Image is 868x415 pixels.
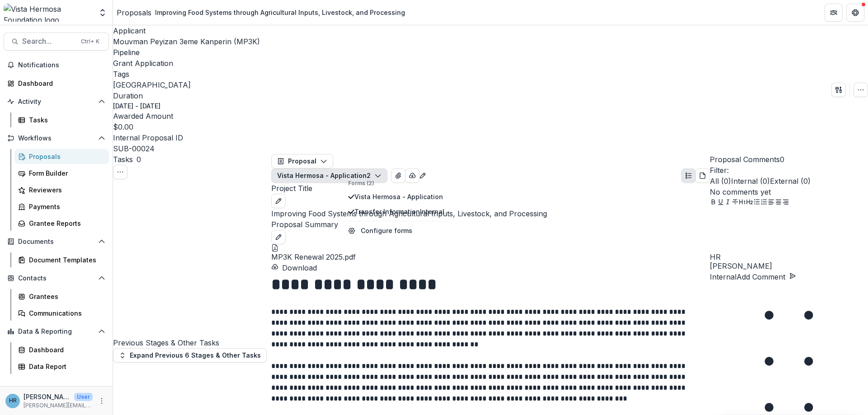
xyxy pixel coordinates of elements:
p: [PERSON_NAME] [710,261,868,271]
button: Ordered List [760,197,768,208]
button: Add Comment [736,271,796,282]
div: Improving Food Systems through Agricultural Inputs, Livestock, and Processing [155,8,405,17]
p: [PERSON_NAME] [24,392,71,401]
span: Search... [22,37,75,46]
div: Form Builder [29,168,102,178]
button: Partners [825,4,843,22]
p: Pipeline [113,47,260,58]
button: Expand Previous 6 Stages & Other Tasks [113,348,267,363]
span: Internal [420,208,444,215]
button: Get Help [846,4,864,22]
button: Open Documents [4,234,109,249]
span: Activity [18,98,94,106]
p: Forms (2) [348,179,444,187]
h4: Previous Stages & Other Tasks [113,337,271,348]
button: Open Activity [4,94,109,109]
button: View Attached Files [391,168,406,183]
button: Plaintext view [681,168,696,183]
button: Search... [4,33,109,51]
span: Documents [18,238,94,246]
button: Align Left [768,197,775,208]
a: Communications [14,306,109,321]
button: Open entity switcher [96,4,109,22]
button: PDF view [695,168,710,183]
button: Vista Hermosa - Application2 [271,168,387,183]
p: Proposal Summary [271,219,710,230]
p: Project Title [271,183,710,194]
p: User [74,393,93,401]
p: Grant Application [113,58,173,69]
p: SUB-00024 [113,143,155,154]
a: Dashboard [4,76,109,91]
button: Open Data & Reporting [4,324,109,339]
a: Tasks [14,112,109,127]
span: Data & Reporting [18,328,94,336]
div: Proposals [29,152,102,161]
a: Grantees [14,289,109,304]
button: More [96,396,107,406]
span: Transfer Information [354,207,444,216]
p: Improving Food Systems through Agricultural Inputs, Livestock, and Processing [271,208,710,219]
button: download-form-response [271,262,317,273]
p: Filter: [710,165,868,176]
a: Data Report [14,359,109,374]
button: Proposal [271,154,333,168]
p: No comments yet [710,187,868,197]
a: Grantee Reports [14,216,109,231]
button: Heading 1 [739,197,746,208]
span: All ( 0 ) [710,177,731,186]
p: $0.00 [113,121,133,132]
button: Toggle View Cancelled Tasks [113,165,127,179]
a: Dashboard [14,342,109,357]
span: Internal ( 0 ) [731,177,770,186]
div: Grantee Reports [29,219,102,228]
p: Tags [113,69,260,79]
button: Bold [710,197,717,208]
span: Vista Hermosa - Application [354,192,444,201]
p: Awarded Amount [113,111,260,121]
a: Proposals [14,149,109,164]
button: edit [271,194,286,208]
span: Workflows [18,135,94,142]
p: [PERSON_NAME][EMAIL_ADDRESS][DOMAIN_NAME] [24,401,93,410]
div: Payments [29,202,102,211]
div: Communications [29,308,102,318]
a: Reviewers [14,182,109,197]
div: Document Templates [29,255,102,265]
button: Align Right [782,197,789,208]
div: Data Report [29,362,102,371]
nav: breadcrumb [117,6,409,19]
img: Vista Hermosa Foundation logo [4,4,93,22]
button: Open Contacts [4,271,109,285]
div: Ctrl + K [79,37,101,47]
span: 0 [780,155,784,164]
button: Open Workflows [4,131,109,145]
span: 0 [137,155,141,164]
div: Tasks [29,115,102,125]
button: edit [271,230,286,244]
button: Internal [710,271,736,282]
div: Dashboard [18,79,102,88]
div: Reviewers [29,185,102,195]
a: Payments [14,199,109,214]
div: Hannah Roosendaal [710,253,868,261]
span: Contacts [18,275,94,282]
p: Duration [113,90,260,101]
div: Grantees [29,292,102,301]
button: Align Center [775,197,782,208]
a: Mouvman Peyizan 3eme Kanperin (MP3K) [113,37,260,46]
a: Document Templates [14,252,109,267]
button: Underline [717,197,724,208]
a: Proposals [117,7,151,18]
div: Hannah Roosendaal [9,398,17,404]
div: MP3K Renewal 2025.pdfdownload-form-response [271,244,710,273]
p: Applicant [113,25,260,36]
p: Internal Proposal ID [113,132,260,143]
span: [GEOGRAPHIC_DATA] [113,80,191,89]
span: MP3K Renewal 2025.pdf [271,252,356,261]
button: Bullet List [753,197,760,208]
span: Notifications [18,61,105,69]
